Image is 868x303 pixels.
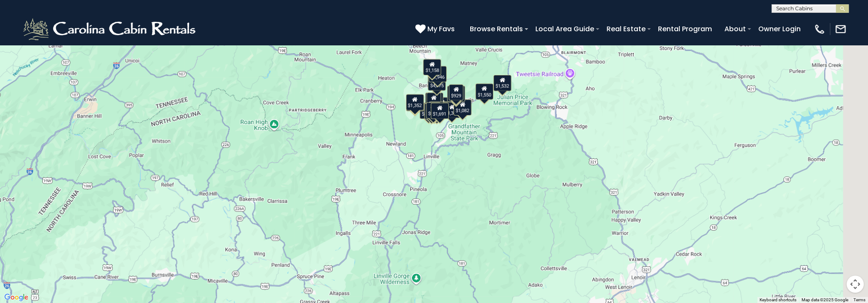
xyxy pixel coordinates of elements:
a: Terms (opens in new tab) [853,297,865,302]
a: About [720,21,750,36]
a: Real Estate [602,21,650,36]
img: mail-regular-white.png [835,23,847,35]
span: My Favs [427,24,455,34]
button: Keyboard shortcuts [760,297,796,303]
a: Browse Rentals [466,21,527,36]
span: Map data ©2025 Google [802,297,848,302]
img: White-1-2.png [21,16,199,42]
a: Owner Login [754,21,805,36]
img: phone-regular-white.png [814,23,826,35]
button: Map camera controls [847,276,864,293]
a: Rental Program [654,21,716,36]
a: My Favs [415,24,457,35]
a: Local Area Guide [531,21,598,36]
